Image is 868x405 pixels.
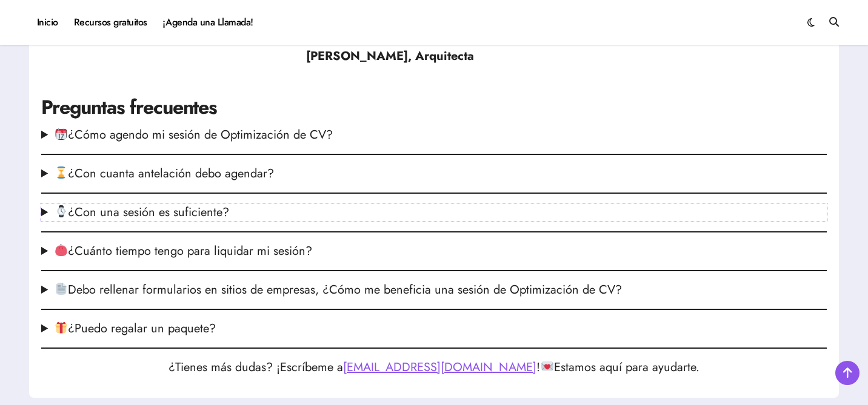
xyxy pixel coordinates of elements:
h2: Preguntas frecuentes [41,94,827,121]
img: 📆 [55,128,67,140]
summary: Debo rellenar formularios en sitios de empresas, ¿Cómo me beneficia una sesión de Optimización de... [41,281,827,299]
summary: ¿Con una sesión es suficiente? [41,203,827,222]
p: ¿Tienes más dudas? ¡Escríbeme a ! Estamos aquí para ayudarte. [41,358,827,377]
a: Recursos gratuitos [66,6,155,39]
img: ⌛ [55,166,67,179]
img: 🎁 [55,321,67,334]
summary: ¿Con cuanta antelación debo agendar? [41,165,827,183]
summary: ¿Cuánto tiempo tengo para liquidar mi sesión? [41,242,827,260]
img: 📄 [55,283,67,295]
summary: ¿Cómo agendo mi sesión de Optimización de CV? [41,126,827,144]
img: 👛 [55,244,67,256]
a: [EMAIL_ADDRESS][DOMAIN_NAME] [343,358,536,376]
img: ⌚ [55,205,67,217]
strong: [PERSON_NAME], Arquitecta [306,47,474,65]
a: Inicio [29,6,66,39]
a: ¡Agenda una Llamada! [155,6,261,39]
img: 💌 [541,360,553,372]
summary: ¿Puedo regalar un paquete? [41,320,827,338]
